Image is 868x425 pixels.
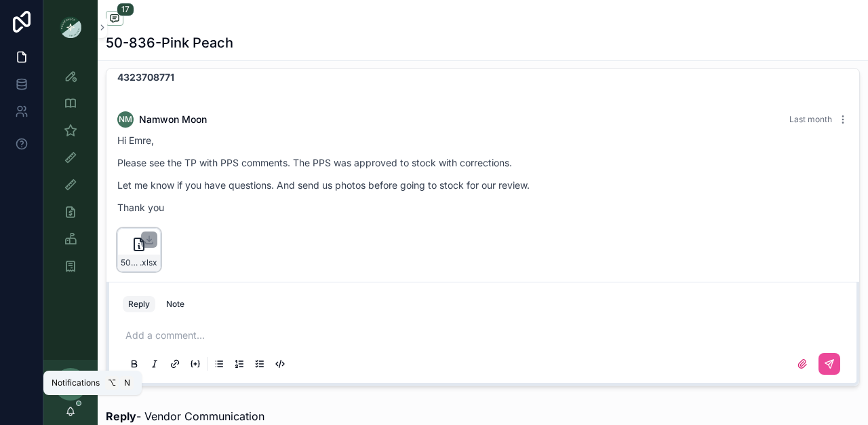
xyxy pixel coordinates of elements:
p: Thank you [117,200,848,215]
span: Last month [789,114,832,124]
button: Note [161,296,190,312]
strong: Reply [106,409,136,423]
span: 50-836-[PERSON_NAME]-POET-TOP-ELYAF_PPS-App_[DATE] [121,257,140,268]
button: 17 [106,11,123,28]
span: Notifications [52,377,100,388]
div: Note [166,299,184,310]
span: 17 [117,3,134,16]
span: NM [119,114,132,125]
span: .xlsx [140,257,157,268]
p: Let me know if you have questions. And send us photos before going to stock for our review. [117,178,848,192]
span: N [121,377,132,388]
p: - Vendor Communication [106,408,860,424]
span: ⌥ [106,377,117,388]
p: Hi Emre, [117,133,848,147]
div: scrollable content [43,54,98,296]
img: App logo [60,16,81,38]
span: Namwon Moon [139,113,207,126]
button: Reply [123,296,155,312]
strong: 4323708771 [117,71,174,83]
p: Please see the TP with PPS comments. The PPS was approved to stock with corrections. [117,155,848,170]
h1: 50-836-Pink Peach [106,33,233,52]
